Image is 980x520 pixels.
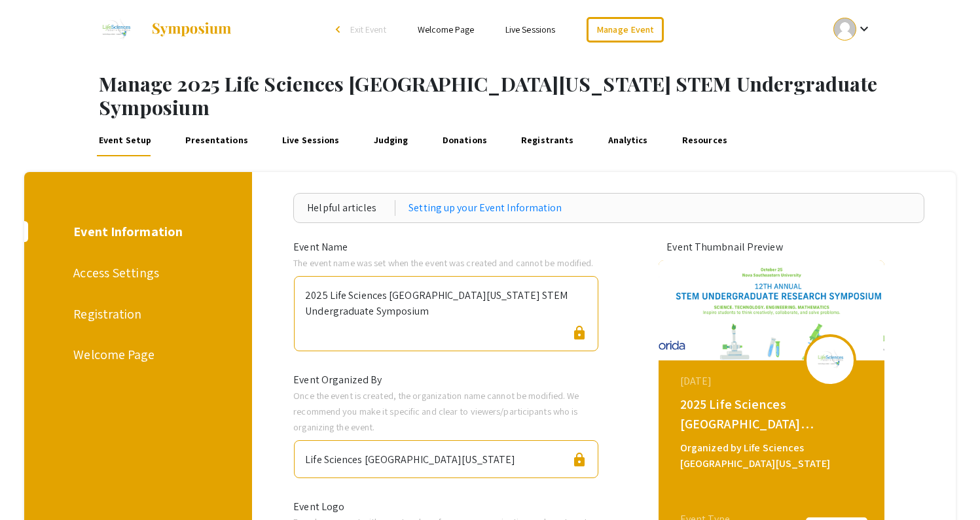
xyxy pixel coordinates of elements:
[606,125,650,156] a: Analytics
[810,345,850,374] img: lssfsymposium2025_eventLogo_bcd7ce_.png
[151,22,232,37] img: Symposium by ForagerOne
[183,125,251,156] a: Presentations
[680,373,866,389] div: [DATE]
[283,372,609,388] div: Event Organized By
[680,394,866,434] div: 2025 Life Sciences [GEOGRAPHIC_DATA][US_STATE] STEM Undergraduate Symposium
[94,13,138,46] img: 2025 Life Sciences South Florida STEM Undergraduate Symposium
[680,440,866,472] div: Organized by Life Sciences [GEOGRAPHIC_DATA][US_STATE]
[73,345,199,364] div: Welcome Page
[293,389,579,433] span: Once the event is created, the organization name cannot be modified. We recommend you make it spe...
[336,26,344,33] div: arrow_back_ios
[587,17,664,43] a: Manage Event
[94,13,233,46] a: 2025 Life Sciences South Florida STEM Undergraduate Symposium
[305,446,515,468] div: Life Sciences [GEOGRAPHIC_DATA][US_STATE]
[418,24,474,35] a: Welcome Page
[73,222,199,241] div: Event Information
[680,125,729,156] a: Resources
[408,200,562,216] a: Setting up your Event Information
[99,72,980,120] h1: Manage 2025 Life Sciences [GEOGRAPHIC_DATA][US_STATE] STEM Undergraduate Symposium
[666,239,876,255] div: Event Thumbnail Preview
[280,125,342,156] a: Live Sessions
[305,282,587,319] div: 2025 Life Sciences [GEOGRAPHIC_DATA][US_STATE] STEM Undergraduate Symposium
[505,24,555,35] a: Live Sessions
[572,452,587,468] span: lock
[293,256,593,269] span: The event name was set when the event was created and cannot be modified.
[856,21,872,37] mat-icon: Expand account dropdown
[10,461,56,510] iframe: Chat
[572,325,587,341] span: lock
[440,125,489,156] a: Donations
[96,125,154,156] a: Event Setup
[659,260,884,360] img: lssfsymposium2025_eventCoverPhoto_1a8ef6__thumb.png
[73,304,199,324] div: Registration
[307,200,395,216] div: Helpful articles
[350,24,386,35] span: Exit Event
[371,125,410,156] a: Judging
[283,239,609,255] div: Event Name
[518,125,576,156] a: Registrants
[820,14,886,44] button: Expand account dropdown
[73,263,199,283] div: Access Settings
[283,499,609,515] div: Event Logo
